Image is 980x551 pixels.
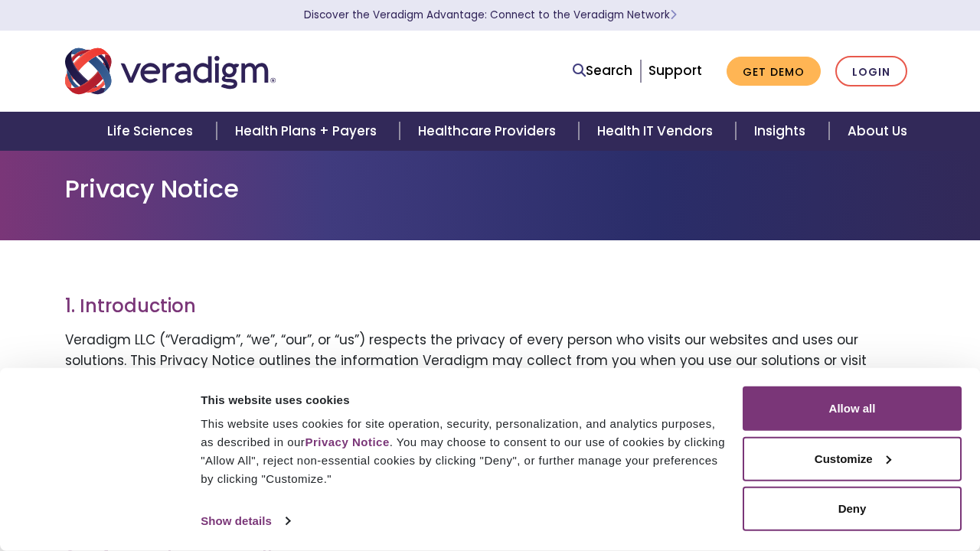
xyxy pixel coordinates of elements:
[65,330,915,434] p: Veradigm LLC (“Veradigm”, “we”, “our”, or “us”) respects the privacy of every person who visits o...
[201,390,725,409] div: This website uses cookies
[65,46,276,96] img: Veradigm logo
[743,487,962,531] button: Deny
[579,112,736,151] a: Health IT Vendors
[727,57,821,86] a: Get Demo
[743,436,962,481] button: Customize
[648,61,702,80] a: Support
[305,435,389,448] a: Privacy Notice
[736,112,828,151] a: Insights
[201,510,289,533] a: Show details
[89,112,216,151] a: Life Sciences
[829,112,926,151] a: About Us
[573,60,632,81] a: Search
[217,112,400,151] a: Health Plans + Payers
[670,8,677,22] span: Learn More
[835,56,907,87] a: Login
[400,112,579,151] a: Healthcare Providers
[304,8,677,22] a: Discover the Veradigm Advantage: Connect to the Veradigm NetworkLearn More
[65,295,915,318] h3: 1. Introduction
[743,386,962,431] button: Allow all
[65,174,915,204] h1: Privacy Notice
[201,415,725,488] div: This website uses cookies for site operation, security, personalization, and analytics purposes, ...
